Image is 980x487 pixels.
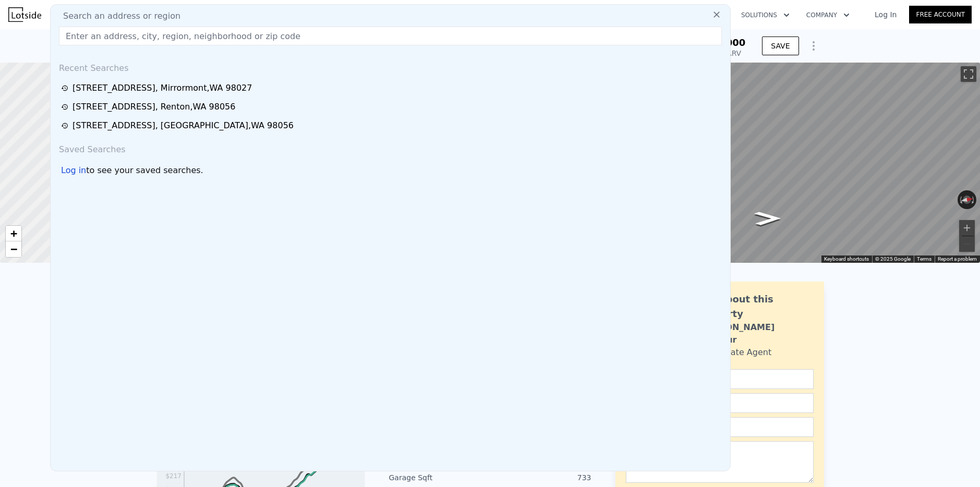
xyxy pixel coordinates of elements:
a: Zoom out [6,241,21,257]
a: [STREET_ADDRESS], [GEOGRAPHIC_DATA],WA 98056 [61,119,723,132]
div: Log in [61,164,86,177]
button: Solutions [733,6,798,25]
div: Ask about this property [697,292,814,321]
img: Lotside [8,7,41,22]
input: Enter an address, city, region, neighborhood or zip code [59,27,722,45]
a: [STREET_ADDRESS], Renton,WA 98056 [61,101,723,113]
span: − [10,242,17,255]
button: Zoom in [959,220,975,236]
a: Free Account [909,6,972,23]
button: Keyboard shortcuts [824,255,869,263]
a: Report a problem [938,256,977,262]
tspan: $217 [165,472,182,480]
div: Garage Sqft [389,472,490,483]
button: Zoom out [959,236,975,252]
button: Toggle fullscreen view [961,66,976,82]
button: Rotate clockwise [971,190,977,209]
a: [STREET_ADDRESS], Mirrormont,WA 98027 [61,82,723,94]
a: Zoom in [6,226,21,241]
button: Rotate counterclockwise [958,190,963,209]
span: + [10,227,17,240]
div: [STREET_ADDRESS] , Renton , WA 98056 [72,101,235,113]
div: Saved Searches [55,135,726,160]
div: Real Estate Agent [697,346,772,359]
span: Search an address or region [55,10,180,22]
button: Reset the view [957,194,977,205]
button: Show Options [803,35,824,56]
div: Recent Searches [55,54,726,79]
div: [PERSON_NAME] Bahadur [697,321,814,346]
path: Go North, 72nd Dr NE [743,208,792,228]
div: [STREET_ADDRESS] , [GEOGRAPHIC_DATA] , WA 98056 [72,119,294,132]
div: [STREET_ADDRESS] , Mirrormont , WA 98027 [72,82,252,94]
button: SAVE [762,36,798,55]
span: to see your saved searches. [86,164,203,177]
a: Terms (opens in new tab) [917,256,931,262]
button: Company [798,6,858,25]
a: Log In [862,9,909,20]
span: © 2025 Google [875,256,911,262]
div: 733 [490,472,591,483]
